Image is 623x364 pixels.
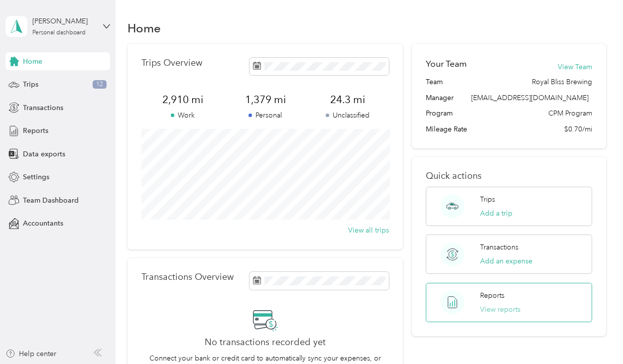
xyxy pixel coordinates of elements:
p: Unclassified [306,110,389,121]
button: View all trips [348,225,389,236]
span: 12 [93,80,107,89]
div: Personal dashboard [32,30,86,36]
h1: Home [127,23,161,33]
button: Add an expense [480,256,532,266]
span: Settings [23,172,49,182]
span: Team Dashboard [23,195,79,206]
h2: Your Team [426,58,467,70]
div: [PERSON_NAME] [32,16,95,26]
iframe: Everlance-gr Chat Button Frame [567,308,623,364]
span: Home [23,56,42,67]
span: 2,910 mi [141,93,224,107]
span: [EMAIL_ADDRESS][DOMAIN_NAME] [471,94,589,102]
p: Personal [224,110,307,121]
span: 1,379 mi [224,93,307,107]
p: Trips Overview [141,58,202,68]
button: View Team [558,62,592,72]
p: Reports [480,290,504,301]
span: 24.3 mi [306,93,389,107]
p: Transactions Overview [141,272,234,282]
span: Program [426,108,453,119]
p: Work [141,110,224,121]
button: Help center [5,349,56,359]
span: Team [426,77,443,87]
span: Accountants [23,218,63,229]
span: Mileage Rate [426,124,467,134]
p: Trips [480,194,495,205]
p: Quick actions [426,171,592,181]
button: View reports [480,304,520,315]
span: Data exports [23,149,65,159]
span: Trips [23,79,38,90]
p: Transactions [480,242,518,252]
span: Reports [23,125,48,136]
h2: No transactions recorded yet [205,337,326,348]
span: CPM Program [548,108,592,119]
span: Transactions [23,103,63,113]
button: Add a trip [480,208,512,219]
span: Royal Bliss Brewing [532,77,592,87]
span: $0.70/mi [564,124,592,134]
span: Manager [426,93,454,103]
